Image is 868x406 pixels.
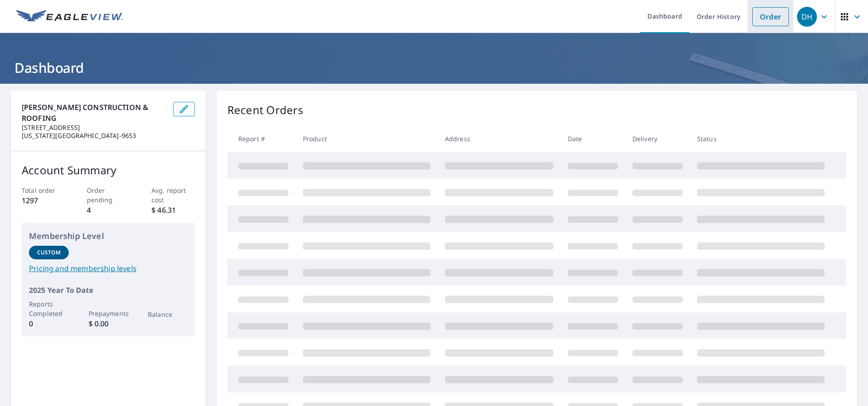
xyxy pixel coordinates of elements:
th: Status [690,125,832,152]
p: Order pending [87,186,130,205]
p: Avg. report cost [151,186,195,205]
p: Reports Completed [29,299,69,318]
p: [PERSON_NAME] CONSTRUCTION & ROOFING [22,102,166,124]
th: Date [561,125,625,152]
th: Address [438,125,561,152]
p: Account Summary [22,162,195,178]
p: Custom [37,248,61,257]
p: 1297 [22,195,65,206]
p: Prepayments [89,309,128,318]
p: 0 [29,318,69,329]
p: [STREET_ADDRESS] [22,124,166,132]
a: Pricing and membership levels [29,263,188,274]
th: Delivery [625,125,690,152]
p: 4 [87,205,130,215]
p: [US_STATE][GEOGRAPHIC_DATA]-9653 [22,132,166,140]
p: $ 46.31 [151,205,195,215]
p: Total order [22,186,65,195]
p: 2025 Year To Date [29,285,188,296]
th: Product [296,125,438,152]
p: $ 0.00 [89,318,128,329]
div: DH [797,7,817,27]
a: Order [752,7,789,26]
p: Membership Level [29,230,188,242]
img: EV Logo [16,10,123,24]
p: Recent Orders [227,102,303,118]
h1: Dashboard [11,58,857,77]
p: Balance [148,310,188,319]
th: Report # [227,125,296,152]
